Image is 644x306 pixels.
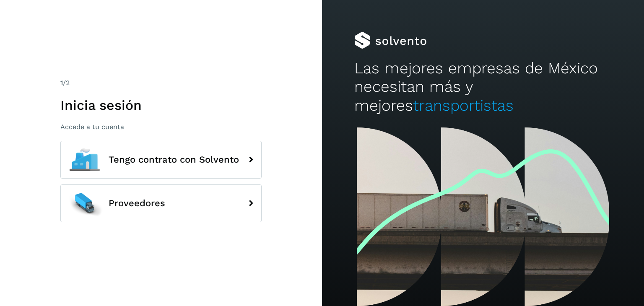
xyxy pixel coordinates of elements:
div: /2 [60,78,262,88]
span: 1 [60,79,63,87]
span: Tengo contrato con Solvento [109,155,239,165]
button: Tengo contrato con Solvento [60,141,262,179]
span: Proveedores [109,198,165,208]
button: Proveedores [60,184,262,222]
span: transportistas [413,96,514,114]
p: Accede a tu cuenta [60,123,262,131]
h1: Inicia sesión [60,97,262,113]
h2: Las mejores empresas de México necesitan más y mejores [354,59,612,115]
